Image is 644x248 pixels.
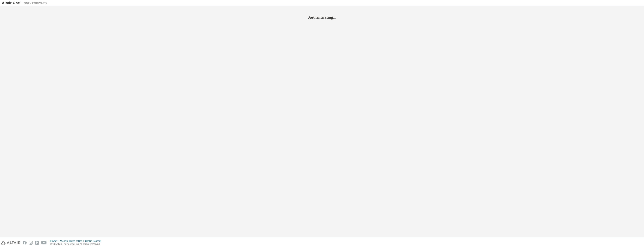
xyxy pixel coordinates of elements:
img: linkedin.svg [35,241,39,245]
img: facebook.svg [23,241,27,245]
img: instagram.svg [29,241,33,245]
div: Cookie Consent [85,240,103,243]
div: Privacy [50,240,60,243]
div: Website Terms of Use [60,240,85,243]
img: Altair One [2,1,49,5]
img: youtube.svg [41,241,47,245]
img: altair_logo.svg [1,241,20,245]
p: © 2025 Altair Engineering, Inc. All Rights Reserved. [50,243,103,246]
h2: Authenticating... [2,15,642,20]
